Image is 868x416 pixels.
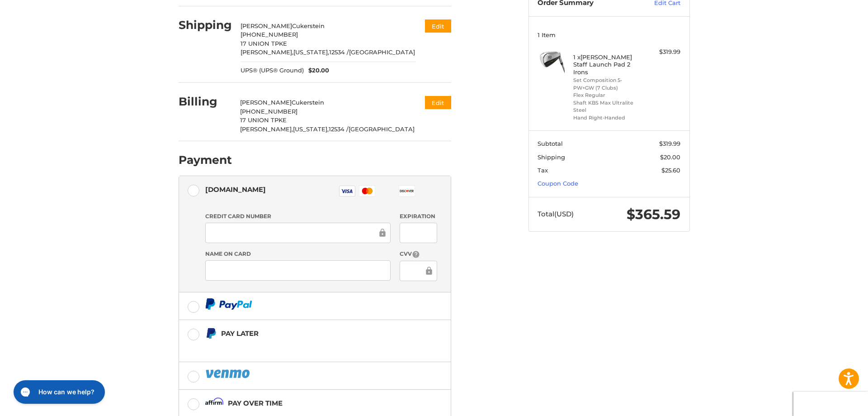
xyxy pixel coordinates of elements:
[205,368,251,379] img: PayPal icon
[573,91,642,99] li: Flex Regular
[293,48,329,56] span: [US_STATE],
[400,212,437,220] label: Expiration
[205,328,217,339] img: Pay Later icon
[538,153,565,161] span: Shipping
[240,125,293,133] span: [PERSON_NAME],
[221,326,394,341] div: Pay Later
[241,66,304,75] span: UPS® (UPS® Ground)
[661,167,680,174] span: $25.60
[293,125,329,133] span: [US_STATE],
[241,40,287,47] span: 17 UNION TPKE
[573,114,642,122] li: Hand Right-Handed
[241,22,292,29] span: [PERSON_NAME]
[793,392,868,416] iframe: Google Customer Reviews
[205,212,391,220] label: Credit Card Number
[660,153,680,161] span: $20.00
[538,210,574,218] span: Total (USD)
[329,48,349,56] span: 12534 /
[645,48,680,57] div: $319.99
[179,153,232,167] h2: Payment
[240,99,292,106] span: [PERSON_NAME]
[400,250,437,258] label: CVV
[425,96,451,109] button: Edit
[205,397,223,409] img: Affirm icon
[179,95,231,109] h2: Billing
[241,48,293,56] span: [PERSON_NAME],
[304,66,329,75] span: $20.00
[292,22,325,29] span: Cukerstein
[292,99,324,106] span: Cukerstein
[538,31,680,38] h3: 1 Item
[240,116,287,124] span: 17 UNION TPKE
[228,396,283,411] div: Pay over time
[573,99,642,114] li: Shaft KBS Max Ultralite Steel
[205,182,266,197] div: [DOMAIN_NAME]
[349,125,415,133] span: [GEOGRAPHIC_DATA]
[573,53,642,76] h4: 1 x [PERSON_NAME] Staff Launch Pad 2 Irons
[425,19,451,33] button: Edit
[179,18,232,32] h2: Shipping
[205,250,391,258] label: Name on Card
[627,206,680,223] span: $365.59
[538,180,578,187] a: Coupon Code
[240,108,297,115] span: [PHONE_NUMBER]
[659,140,680,147] span: $319.99
[538,140,563,147] span: Subtotal
[538,167,548,174] span: Tax
[241,31,298,38] span: [PHONE_NUMBER]
[573,77,642,91] li: Set Composition 5-PW+GW (7 Clubs)
[205,343,394,351] iframe: PayPal Message 1
[329,125,349,133] span: 12534 /
[349,48,415,56] span: [GEOGRAPHIC_DATA]
[9,377,108,407] iframe: Gorgias live chat messenger
[205,298,252,310] img: PayPal icon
